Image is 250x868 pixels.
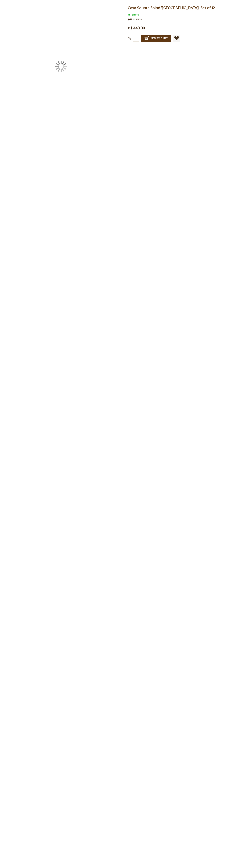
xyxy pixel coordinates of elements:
[144,36,168,40] span: Add to Cart
[141,35,171,42] button: Add to Cart
[55,61,67,72] img: Loading...
[128,26,145,30] span: ฿1,440.00
[128,13,139,16] span: In stock
[133,18,142,21] div: SY4413B
[128,5,215,11] span: Casa Square Salad/[GEOGRAPHIC_DATA], Set of 12
[173,35,180,42] a: Add to Wish List
[128,18,133,21] strong: SKU
[128,37,131,40] span: Qty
